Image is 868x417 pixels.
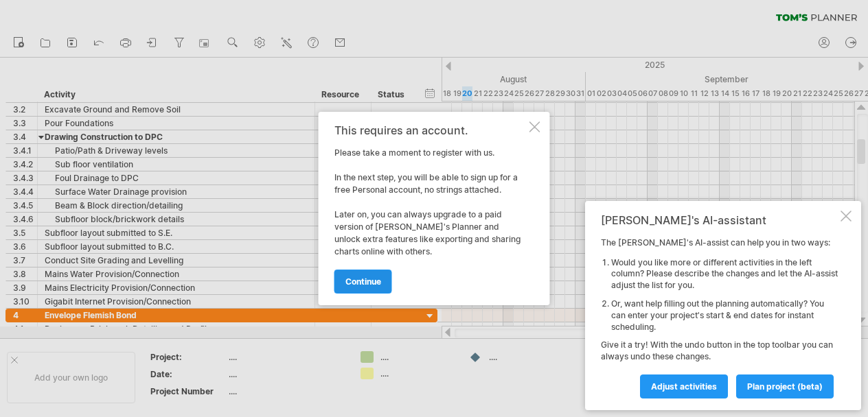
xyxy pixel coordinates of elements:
[640,374,728,398] a: Adjust activities
[345,276,381,287] span: continue
[334,270,392,294] a: continue
[611,257,838,291] li: Would you like more or different activities in the left column? Please describe the changes and l...
[747,381,823,392] span: plan project (beta)
[611,298,838,333] li: Or, want help filling out the planning automatically? You can enter your project's start & end da...
[736,374,834,398] a: plan project (beta)
[651,381,717,392] span: Adjust activities
[601,213,838,227] div: [PERSON_NAME]'s AI-assistant
[334,124,527,293] div: Please take a moment to register with us. In the next step, you will be able to sign up for a fre...
[334,124,527,136] div: This requires an account.
[601,237,838,398] div: The [PERSON_NAME]'s AI-assist can help you in two ways: Give it a try! With the undo button in th...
